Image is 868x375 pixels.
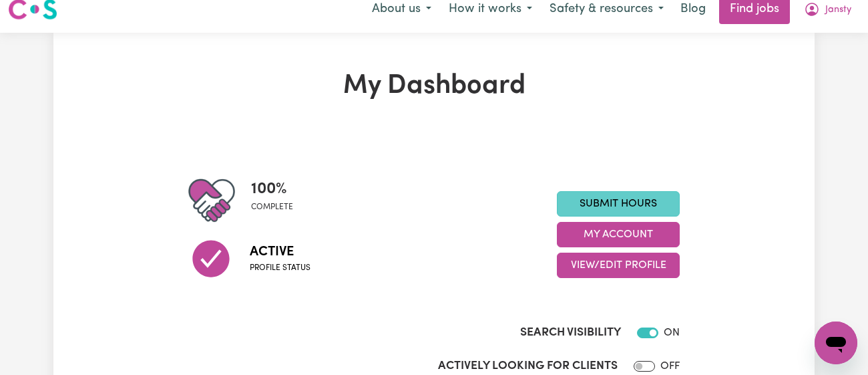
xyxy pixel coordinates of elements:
[188,70,680,102] h1: My Dashboard
[438,358,618,375] label: Actively Looking for Clients
[251,177,293,201] span: 100 %
[557,253,680,278] button: View/Edit Profile
[557,222,680,247] button: My Account
[251,201,293,213] span: complete
[660,361,680,372] span: OFF
[815,322,857,364] iframe: Button to launch messaging window
[825,3,851,17] span: Jansty
[664,328,680,338] span: ON
[250,262,310,274] span: Profile status
[251,177,304,224] div: Profile completeness: 100%
[250,242,310,262] span: Active
[520,324,621,342] label: Search Visibility
[557,191,680,217] a: Submit Hours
